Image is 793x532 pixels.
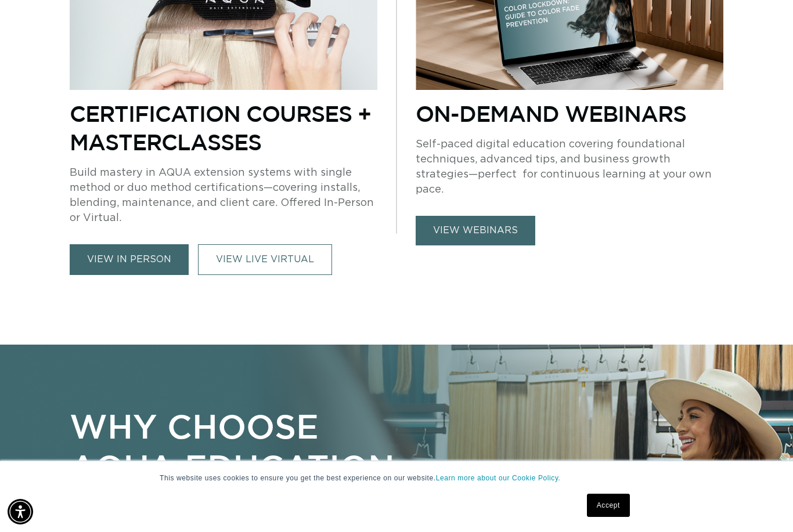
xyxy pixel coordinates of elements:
[587,494,630,517] a: Accept
[70,244,189,275] a: view in person
[416,99,723,128] p: On-Demand Webinars
[70,99,377,156] p: Certification Courses + Masterclasses
[70,406,395,487] p: WHY CHOOSE AQUA EDUCATION
[436,474,561,482] a: Learn more about our Cookie Policy.
[416,216,535,245] a: view webinars
[70,165,377,226] p: Build mastery in AQUA extension systems with single method or duo method certifications—covering ...
[416,137,723,197] p: Self-paced digital education covering foundational techniques, advanced tips, and business growth...
[160,473,633,483] p: This website uses cookies to ensure you get the best experience on our website.
[8,499,33,524] div: Accessibility Menu
[735,476,793,532] iframe: Chat Widget
[198,244,332,275] a: VIEW LIVE VIRTUAL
